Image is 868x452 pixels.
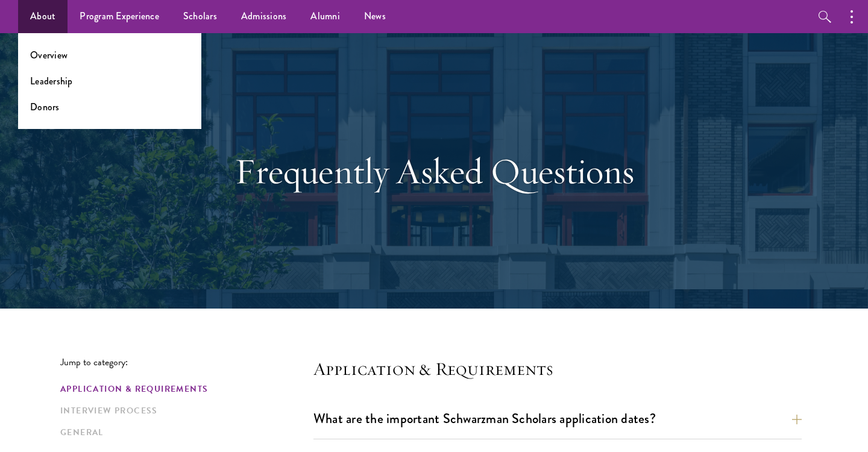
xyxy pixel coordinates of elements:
[226,149,642,193] h1: Frequently Asked Questions
[60,426,306,439] a: General
[60,404,306,417] a: Interview Process
[60,357,313,368] p: Jump to category:
[30,48,68,62] a: Overview
[30,100,60,114] a: Donors
[60,383,306,395] a: Application & Requirements
[313,357,802,381] h4: Application & Requirements
[313,405,802,432] button: What are the important Schwarzman Scholars application dates?
[30,74,73,88] a: Leadership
